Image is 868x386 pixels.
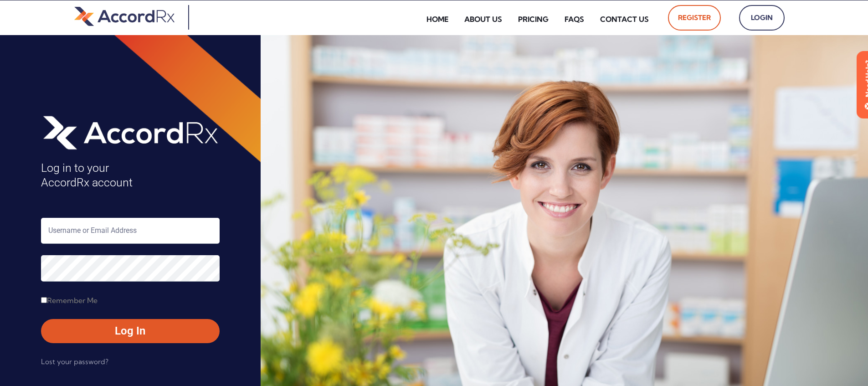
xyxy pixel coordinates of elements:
[41,113,220,152] img: AccordRx_logo_header_white
[41,355,108,369] a: Lost your password?
[74,5,175,27] img: default-logo
[50,324,211,338] span: Log In
[593,9,656,30] a: Contact Us
[511,9,555,30] a: Pricing
[41,161,220,190] h4: Log in to your AccordRx account
[749,10,775,25] span: Login
[41,297,47,303] input: Remember Me
[558,9,591,30] a: FAQs
[41,293,98,308] label: Remember Me
[420,9,455,30] a: Home
[41,319,220,343] button: Log In
[678,10,711,25] span: Register
[668,5,721,31] a: Register
[457,9,509,30] a: About Us
[41,218,220,244] input: Username or Email Address
[739,5,785,31] a: Login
